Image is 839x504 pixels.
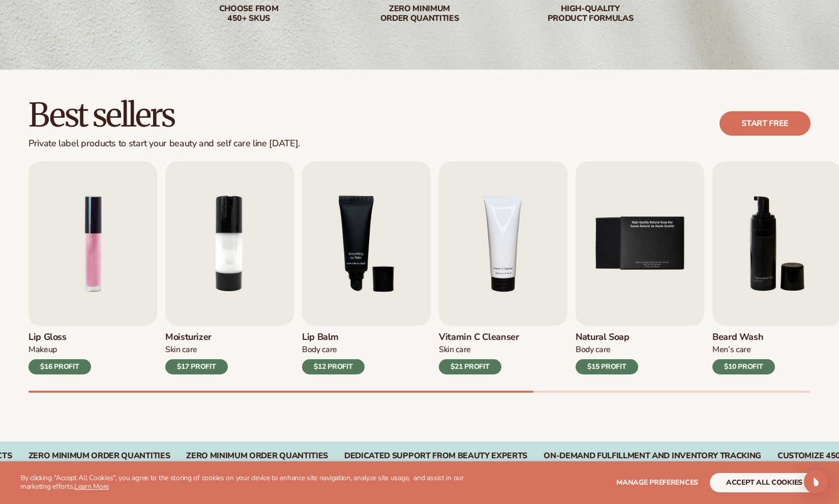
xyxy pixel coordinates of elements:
[302,332,365,343] h3: Lip Balm
[712,344,775,355] div: Men’s Care
[344,451,527,461] div: Dedicated Support From Beauty Experts
[354,4,485,23] div: Zero minimum order quantities
[165,162,294,374] a: 2 / 9
[720,111,811,136] a: Start free
[710,473,819,492] button: accept all cookies
[576,359,638,374] div: $15 PROFIT
[439,162,567,374] a: 4 / 9
[184,4,314,23] div: Choose from 450+ Skus
[712,359,775,374] div: $10 PROFIT
[165,344,228,355] div: Skin Care
[165,359,228,374] div: $17 PROFIT
[439,344,519,355] div: Skin Care
[576,332,638,343] h3: Natural Soap
[20,474,484,491] p: By clicking "Accept All Cookies", you agree to the storing of cookies on your device to enhance s...
[439,332,519,343] h3: Vitamin C Cleanser
[616,478,698,487] span: Manage preferences
[576,344,638,355] div: Body Care
[28,162,157,374] a: 1 / 9
[28,359,91,374] div: $16 PROFIT
[804,469,828,494] div: Open Intercom Messenger
[302,344,365,355] div: Body Care
[186,451,328,461] div: Zero Minimum Order QuantitieS
[616,473,698,492] button: Manage preferences
[544,451,761,461] div: On-Demand Fulfillment and Inventory Tracking
[525,4,655,23] div: High-quality product formulas
[712,332,775,343] h3: Beard Wash
[28,98,300,132] h2: Best sellers
[28,332,91,343] h3: Lip Gloss
[28,344,91,355] div: Makeup
[302,162,431,374] a: 3 / 9
[576,162,704,374] a: 5 / 9
[28,138,300,149] div: Private label products to start your beauty and self care line [DATE].
[302,359,365,374] div: $12 PROFIT
[28,451,170,461] div: Zero Minimum Order QuantitieS
[439,359,501,374] div: $21 PROFIT
[165,332,228,343] h3: Moisturizer
[74,482,109,491] a: Learn More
